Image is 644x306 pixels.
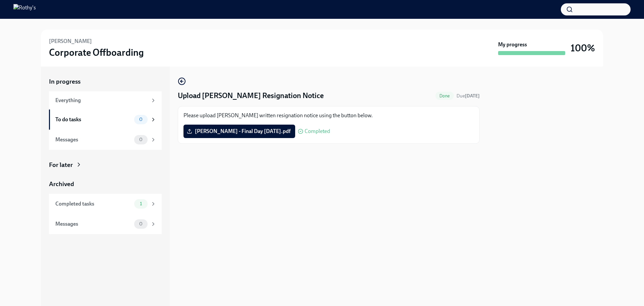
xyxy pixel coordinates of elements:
[457,93,480,99] span: Due
[49,194,162,214] a: Completed tasks1
[55,200,131,208] div: Completed tasks
[49,46,144,58] h3: Corporate Offboarding
[136,201,146,206] span: 1
[49,180,162,188] a: Archived
[49,130,162,150] a: Messages0
[49,77,162,86] a: In progress
[135,117,147,122] span: 0
[465,93,480,99] strong: [DATE]
[13,4,36,15] img: Rothy's
[188,128,290,135] span: [PERSON_NAME] - Final Day [DATE].pdf
[435,93,454,98] span: Done
[178,91,324,101] h4: Upload [PERSON_NAME] Resignation Notice
[571,42,595,54] h3: 100%
[49,38,92,45] h6: [PERSON_NAME]
[55,116,131,123] div: To do tasks
[55,220,131,228] div: Messages
[135,137,147,142] span: 0
[135,221,147,226] span: 0
[49,161,73,169] div: For later
[55,97,148,104] div: Everything
[49,161,162,169] a: For later
[498,41,527,48] strong: My progress
[49,214,162,234] a: Messages0
[49,91,162,110] a: Everything
[55,136,131,143] div: Messages
[183,112,474,119] p: Please upload [PERSON_NAME] written resignation notice using the button below.
[183,125,295,138] label: [PERSON_NAME] - Final Day [DATE].pdf
[49,110,162,130] a: To do tasks0
[457,93,480,99] span: October 3rd, 2025 09:00
[305,129,330,134] span: Completed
